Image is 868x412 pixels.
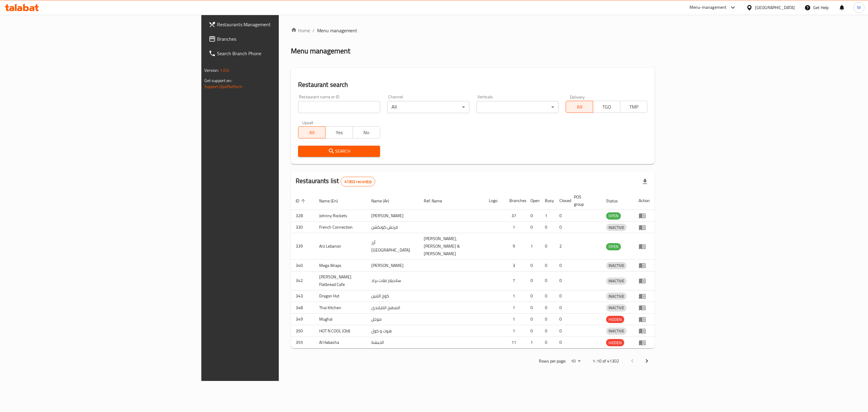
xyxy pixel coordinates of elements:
td: 1 [505,313,526,325]
td: 0 [540,337,555,348]
td: 0 [540,302,555,314]
div: HIDDEN [606,316,624,323]
td: 0 [555,337,569,348]
td: 0 [555,313,569,325]
td: 0 [555,302,569,314]
td: 0 [540,221,555,233]
div: Menu [639,262,650,269]
span: POS group [574,193,594,208]
td: 1 [505,302,526,314]
th: Branches [505,192,526,210]
span: TMP [623,103,645,111]
label: Delivery [570,95,585,99]
td: 0 [540,233,555,260]
th: Busy [540,192,555,210]
span: 1.0.0 [220,66,229,74]
td: 0 [526,302,540,314]
td: 0 [555,271,569,290]
span: INACTIVE [606,304,627,311]
div: Menu [639,339,650,346]
span: Restaurants Management [217,21,341,28]
td: [PERSON_NAME],[PERSON_NAME] & [PERSON_NAME] [419,233,484,260]
div: Total records count [341,177,375,186]
td: 0 [540,271,555,290]
a: Support.OpsPlatform [204,83,243,90]
button: Search [298,146,380,157]
div: Export file [638,174,652,189]
td: 11 [505,337,526,348]
td: 0 [526,221,540,233]
p: 1-10 of 41302 [593,357,619,365]
span: HIDDEN [606,316,624,323]
td: موغل [366,313,419,325]
div: Menu [639,224,650,231]
th: Open [526,192,540,210]
span: No [355,128,378,137]
div: INACTIVE [606,304,627,312]
th: Closed [555,192,569,210]
a: Search Branch Phone [204,46,346,61]
td: سانديلاز فلات براد [366,271,419,290]
span: Version: [204,66,219,74]
div: Rows per page: [568,357,583,366]
td: 0 [526,325,540,337]
button: TGO [593,101,620,113]
td: 9 [505,233,526,260]
span: Name (Ar) [371,197,397,204]
span: HIDDEN [606,339,624,346]
span: Name (En) [319,197,346,204]
td: 1 [526,233,540,260]
th: Action [634,192,655,210]
span: Yes [328,128,350,137]
span: All [301,128,323,137]
span: Status [606,197,626,204]
span: 41302 record(s) [341,179,375,185]
td: 1 [505,290,526,302]
span: INACTIVE [606,293,627,300]
div: All [387,101,469,113]
p: Rows per page: [539,357,566,365]
td: الحبشة [366,337,419,348]
h2: Restaurant search [298,80,647,89]
span: ID [296,197,307,204]
td: 0 [555,210,569,222]
div: [GEOGRAPHIC_DATA] [755,4,795,11]
a: Branches [204,32,346,46]
td: 0 [555,290,569,302]
span: INACTIVE [606,277,627,284]
span: OPEN [606,212,621,219]
td: المطبخ التايلندى [366,302,419,314]
td: أرز [GEOGRAPHIC_DATA] [366,233,419,260]
div: Menu [639,304,650,311]
div: ​ [476,101,558,113]
td: 1 [526,337,540,348]
button: Next page [640,354,654,368]
span: M [857,4,861,11]
button: TMP [620,101,647,113]
th: Logo [484,192,505,210]
td: 0 [526,271,540,290]
button: No [353,126,380,138]
td: [PERSON_NAME] [366,210,419,222]
span: Ref. Name [424,197,450,204]
span: Search [303,147,375,155]
button: All [566,101,593,113]
td: 37 [505,210,526,222]
td: 0 [526,290,540,302]
div: Menu [639,243,650,250]
div: OPEN [606,243,621,250]
label: Upsell [302,120,313,125]
td: 7 [505,271,526,290]
span: OPEN [606,243,621,250]
td: 0 [540,313,555,325]
span: Branches [217,35,341,43]
span: TGO [596,103,618,111]
div: INACTIVE [606,224,627,231]
td: [PERSON_NAME] [366,260,419,271]
div: Menu [639,316,650,323]
div: Menu [639,327,650,334]
td: 0 [540,290,555,302]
